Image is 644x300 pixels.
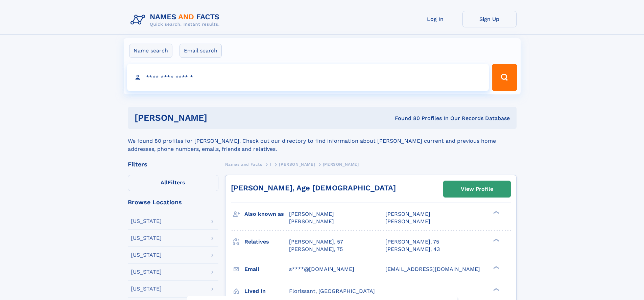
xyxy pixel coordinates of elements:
[492,287,500,292] div: ❯
[289,288,375,294] span: Florissant, [GEOGRAPHIC_DATA]
[128,161,218,167] div: Filters
[279,160,315,168] a: [PERSON_NAME]
[385,266,480,272] span: [EMAIL_ADDRESS][DOMAIN_NAME]
[408,11,462,27] a: Log In
[231,184,396,192] a: [PERSON_NAME], Age [DEMOGRAPHIC_DATA]
[492,210,500,215] div: ❯
[244,263,289,275] h3: Email
[462,11,517,27] a: Sign Up
[301,115,510,122] div: Found 80 Profiles In Our Records Database
[128,175,218,191] label: Filters
[279,162,315,167] span: [PERSON_NAME]
[492,265,500,270] div: ❯
[225,160,262,168] a: Names and Facts
[492,64,517,91] button: Search Button
[385,211,430,217] span: [PERSON_NAME]
[289,238,343,246] a: [PERSON_NAME], 57
[131,269,162,275] div: [US_STATE]
[131,218,162,224] div: [US_STATE]
[289,218,334,225] span: [PERSON_NAME]
[129,44,172,58] label: Name search
[385,218,430,225] span: [PERSON_NAME]
[161,179,168,186] span: All
[385,246,440,253] a: [PERSON_NAME], 43
[131,235,162,241] div: [US_STATE]
[323,162,359,167] span: [PERSON_NAME]
[492,238,500,242] div: ❯
[244,285,289,297] h3: Lived in
[128,199,218,205] div: Browse Locations
[289,246,343,253] a: [PERSON_NAME], 75
[131,252,162,258] div: [US_STATE]
[131,286,162,292] div: [US_STATE]
[444,181,510,197] a: View Profile
[180,44,222,58] label: Email search
[270,162,271,167] span: I
[135,114,301,122] h1: [PERSON_NAME]
[128,129,517,153] div: We found 80 profiles for [PERSON_NAME]. Check out our directory to find information about [PERSON...
[127,64,489,91] input: search input
[244,236,289,248] h3: Relatives
[128,11,225,29] img: Logo Names and Facts
[289,211,334,217] span: [PERSON_NAME]
[270,160,271,168] a: I
[244,208,289,220] h3: Also known as
[385,238,439,246] a: [PERSON_NAME], 75
[461,181,493,197] div: View Profile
